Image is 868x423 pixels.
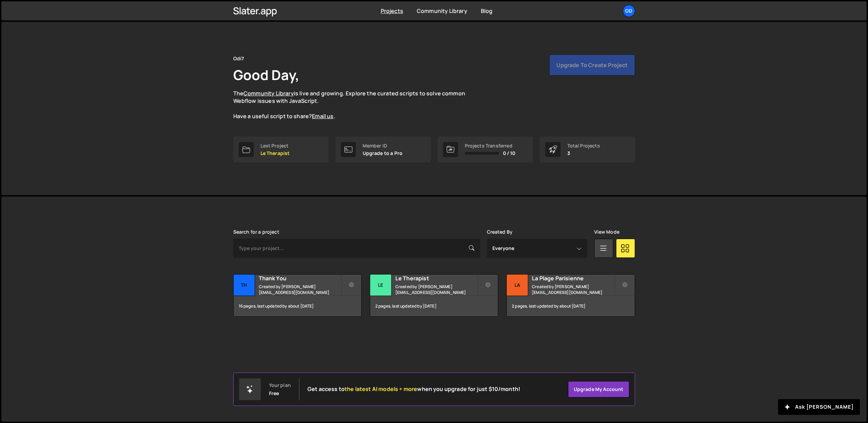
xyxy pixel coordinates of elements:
[233,229,279,235] label: Search for a project
[261,151,290,156] p: Le Therapist
[259,275,341,282] h2: Thank You
[234,275,255,296] div: Th
[269,391,279,396] div: Free
[623,5,635,17] a: Od
[363,143,403,148] div: Member ID
[568,381,629,397] a: Upgrade my account
[532,284,614,295] small: Created by [PERSON_NAME][EMAIL_ADDRESS][DOMAIN_NAME]
[370,274,498,317] a: Le Le Therapist Created by [PERSON_NAME][EMAIL_ADDRESS][DOMAIN_NAME] 2 pages, last updated by [DATE]
[503,151,516,156] span: 0 / 10
[567,143,600,148] div: Total Projects
[233,65,299,84] h1: Good Day,
[307,386,520,392] h2: Get access to when you upgrade for just $10/month!
[507,296,634,316] div: 2 pages, last updated by about [DATE]
[233,54,244,63] div: Odi7
[778,399,860,415] button: Ask [PERSON_NAME]
[481,7,493,15] a: Blog
[487,229,513,235] label: Created By
[507,275,528,296] div: La
[370,275,392,296] div: Le
[233,274,362,317] a: Th Thank You Created by [PERSON_NAME][EMAIL_ADDRESS][DOMAIN_NAME] 16 pages, last updated by about...
[506,274,635,317] a: La La Plage Parisienne Created by [PERSON_NAME][EMAIL_ADDRESS][DOMAIN_NAME] 2 pages, last updated...
[370,296,498,316] div: 2 pages, last updated by [DATE]
[363,151,403,156] p: Upgrade to a Pro
[465,143,516,148] div: Projects Transferred
[233,137,329,162] a: Last Project Le Therapist
[259,284,341,295] small: Created by [PERSON_NAME][EMAIL_ADDRESS][DOMAIN_NAME]
[532,275,614,282] h2: La Plage Parisienne
[261,143,290,148] div: Last Project
[594,229,619,235] label: View Mode
[234,296,361,316] div: 16 pages, last updated by about [DATE]
[233,239,480,258] input: Type your project...
[567,151,600,156] p: 3
[417,7,467,15] a: Community Library
[381,7,403,15] a: Projects
[395,275,477,282] h2: Le Therapist
[395,284,477,295] small: Created by [PERSON_NAME][EMAIL_ADDRESS][DOMAIN_NAME]
[269,382,291,388] div: Your plan
[345,385,417,393] span: the latest AI models + more
[312,112,333,120] a: Email us
[243,90,294,97] a: Community Library
[233,90,478,120] p: The is live and growing. Explore the curated scripts to solve common Webflow issues with JavaScri...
